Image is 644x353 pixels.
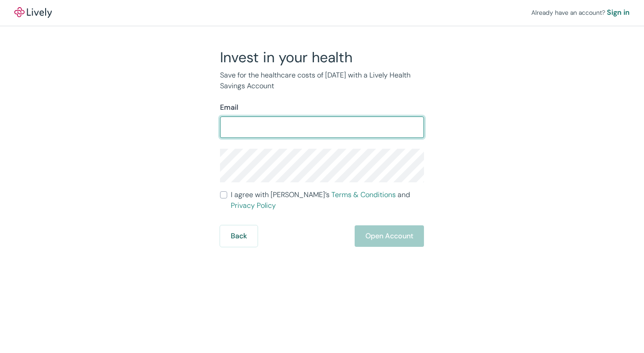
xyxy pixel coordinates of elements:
a: Privacy Policy [231,201,276,210]
div: Already have an account? [531,7,630,18]
a: Sign in [607,7,630,18]
img: Lively [14,7,52,18]
label: Email [220,102,238,113]
h2: Invest in your health [220,48,424,66]
a: Terms & Conditions [331,190,396,199]
span: I agree with [PERSON_NAME]’s and [231,189,424,211]
a: LivelyLively [14,7,52,18]
button: Back [220,225,258,247]
p: Save for the healthcare costs of [DATE] with a Lively Health Savings Account [220,70,424,91]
